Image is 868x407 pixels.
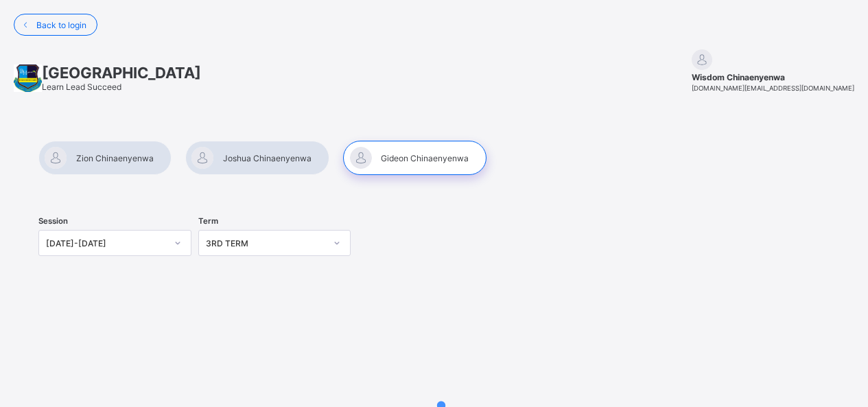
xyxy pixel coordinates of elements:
div: [DATE]-[DATE] [46,238,166,248]
span: Wisdom Chinaenyenwa [692,72,854,82]
img: School logo [14,65,42,92]
span: Learn Lead Succeed [42,82,121,92]
span: Session [38,216,68,226]
div: 3RD TERM [206,238,326,248]
img: default.svg [692,49,712,70]
span: Term [198,216,218,226]
span: Back to login [36,20,86,30]
span: [GEOGRAPHIC_DATA] [42,64,201,82]
span: [DOMAIN_NAME][EMAIL_ADDRESS][DOMAIN_NAME] [692,84,854,92]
